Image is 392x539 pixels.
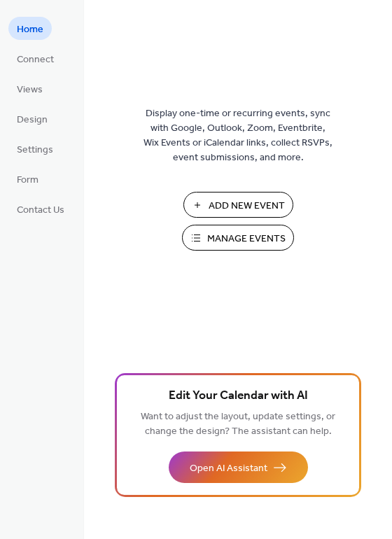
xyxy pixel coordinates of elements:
span: Open AI Assistant [190,461,267,476]
a: Form [8,167,47,190]
span: Display one-time or recurring events, sync with Google, Outlook, Zoom, Eventbrite, Wix Events or ... [143,106,332,165]
span: Manage Events [207,232,286,246]
span: Design [17,113,48,127]
span: Views [17,83,43,97]
a: Design [8,107,56,130]
button: Open AI Assistant [169,451,308,483]
span: Form [17,173,38,188]
a: Settings [8,137,62,160]
span: Home [17,22,43,37]
a: Contact Us [8,197,73,220]
span: Want to adjust the layout, update settings, or change the design? The assistant can help. [141,407,335,441]
button: Add New Event [183,192,293,218]
a: Home [8,17,52,40]
span: Edit Your Calendar with AI [169,386,308,406]
span: Connect [17,52,54,67]
a: Views [8,77,51,100]
span: Add New Event [209,199,285,213]
span: Contact Us [17,203,64,218]
button: Manage Events [182,225,294,251]
span: Settings [17,143,53,157]
a: Connect [8,47,62,70]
